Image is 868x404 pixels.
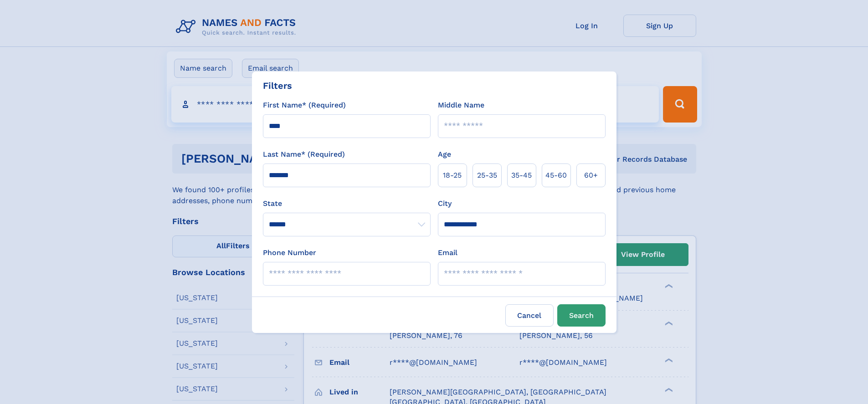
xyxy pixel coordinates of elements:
[263,198,431,209] label: State
[263,100,346,111] label: First Name* (Required)
[263,149,345,160] label: Last Name* (Required)
[584,170,598,181] span: 60+
[557,304,606,327] button: Search
[545,170,567,181] span: 45‑60
[438,149,451,160] label: Age
[438,198,452,209] label: City
[511,170,532,181] span: 35‑45
[263,247,316,258] label: Phone Number
[477,170,497,181] span: 25‑35
[438,100,484,111] label: Middle Name
[438,247,457,258] label: Email
[505,304,554,327] label: Cancel
[443,170,462,181] span: 18‑25
[263,79,292,92] div: Filters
